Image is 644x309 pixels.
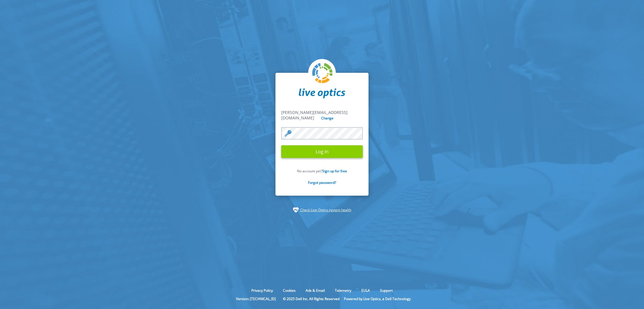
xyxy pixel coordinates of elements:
a: Privacy Policy [247,288,277,293]
span: [PERSON_NAME][EMAIL_ADDRESS][DOMAIN_NAME] [281,110,348,121]
img: liveoptics-logo.svg [312,63,333,84]
img: status-check-icon.svg [293,207,299,213]
a: Forgot password? [308,180,336,185]
a: Sign up for free [322,169,347,173]
p: No account yet? [281,169,363,173]
a: Check Live Optics system health [300,207,351,213]
a: Telemetry [331,288,356,293]
img: liveoptics-word.svg [299,88,345,99]
li: Version: [TECHNICAL_ID] [233,296,279,301]
a: Ads & Email [301,288,329,293]
input: Log In [281,145,363,158]
li: © 2025 Dell Inc. All Rights Reserved [280,296,342,301]
a: Cookies [279,288,300,293]
a: Support [376,288,397,293]
input: Change [320,115,335,121]
a: EULA [357,288,374,293]
li: Powered by Live Optics, a Dell Technology [344,296,411,301]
